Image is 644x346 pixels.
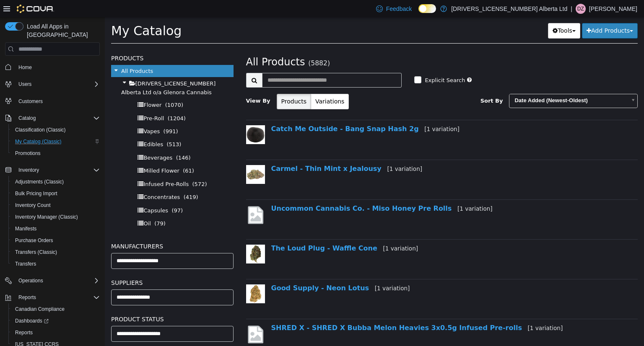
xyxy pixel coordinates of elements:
[2,275,103,287] button: Operations
[15,292,100,302] span: Reports
[576,4,586,14] div: Doug Zimmerman
[15,62,35,72] a: Home
[8,303,103,315] button: Canadian Compliance
[15,127,66,133] span: Classification (Classic)
[39,203,46,209] span: Oil
[15,306,65,312] span: Canadian Compliance
[12,125,100,135] span: Classification (Classic)
[15,318,49,324] span: Dashboards
[8,258,103,270] button: Transfers
[12,316,100,326] span: Dashboards
[12,177,67,187] a: Adjustments (Classic)
[15,113,100,123] span: Catalog
[423,307,458,314] small: [1 variation]
[39,164,84,170] span: Infused Pre-Rolls
[12,200,100,210] span: Inventory Count
[8,223,103,235] button: Manifests
[203,42,225,50] small: (5882)
[39,150,74,157] span: Milled Flower
[8,235,103,246] button: Purchase Orders
[8,199,103,211] button: Inventory Count
[282,148,317,155] small: [1 variation]
[15,113,39,123] button: Catalog
[6,36,129,46] h5: Products
[589,4,637,14] p: [PERSON_NAME]
[15,165,100,175] span: Inventory
[71,137,86,144] span: (146)
[18,294,36,301] span: Reports
[141,39,200,51] span: All Products
[2,164,103,176] button: Inventory
[16,63,111,78] span: [DRIVERS_LICENSE_NUMBER] Alberta Ltd o/a Glenora Cannabis
[6,6,77,21] span: My Catalog
[12,247,100,257] span: Transfers (Classic)
[62,124,76,130] span: (513)
[12,125,69,135] a: Classification (Classic)
[166,147,318,155] a: Carmel - Thin Mint x Jealousy[1 variation]
[12,200,54,210] a: Inventory Count
[15,249,57,256] span: Transfers (Classic)
[15,237,53,244] span: Purchase Orders
[141,267,160,286] img: 150
[39,85,57,91] span: Flower
[39,177,75,183] span: Concentrates
[270,268,305,274] small: [1 variation]
[15,96,46,106] a: Customers
[18,167,39,173] span: Inventory
[39,124,58,130] span: Edibles
[88,164,102,170] span: (572)
[141,148,160,167] img: 150
[2,78,103,90] button: Users
[15,178,64,185] span: Adjustments (Classic)
[15,79,100,89] span: Users
[141,80,166,87] span: View By
[141,108,160,127] img: 150
[166,267,305,275] a: Good Supply - Neon Lotus[1 variation]
[373,0,415,17] a: Feedback
[17,5,54,13] img: Cova
[141,307,160,328] img: missing-image.png
[59,111,73,117] span: (991)
[318,59,360,67] label: Explicit Search
[376,80,398,87] span: Sort By
[405,77,522,90] span: Date Added (Newest-Oldest)
[577,4,584,14] span: DZ
[477,6,533,21] button: Add Products
[12,177,100,187] span: Adjustments (Classic)
[172,77,206,92] button: Products
[39,190,63,196] span: Capsules
[15,62,100,72] span: Home
[8,136,103,147] button: My Catalog (Classic)
[166,307,458,315] a: SHRED X - SHRED X Bubba Melon Heavies 3x0.5g Infused Pre-rolls[1 variation]
[23,22,100,39] span: Load All Apps in [GEOGRAPHIC_DATA]
[12,235,100,245] span: Purchase Orders
[15,202,51,209] span: Inventory Count
[278,228,313,235] small: [1 variation]
[8,124,103,136] button: Classification (Classic)
[18,277,43,284] span: Operations
[15,165,42,175] button: Inventory
[15,292,39,302] button: Reports
[12,259,100,269] span: Transfers
[2,112,103,124] button: Catalog
[451,4,567,14] p: [DRIVERS_LICENSE_NUMBER] Alberta Ltd
[8,327,103,338] button: Reports
[8,188,103,199] button: Bulk Pricing Import
[2,61,103,73] button: Home
[8,211,103,223] button: Inventory Manager (Classic)
[12,148,100,158] span: Promotions
[12,188,61,199] a: Bulk Pricing Import
[15,214,78,220] span: Inventory Manager (Classic)
[2,292,103,303] button: Reports
[2,95,103,107] button: Customers
[12,224,100,234] span: Manifests
[206,77,244,92] button: Variations
[12,304,68,314] a: Canadian Compliance
[12,137,100,147] span: My Catalog (Classic)
[67,190,78,196] span: (97)
[8,176,103,188] button: Adjustments (Classic)
[12,247,60,257] a: Transfers (Classic)
[386,5,412,13] span: Feedback
[12,137,65,147] a: My Catalog (Classic)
